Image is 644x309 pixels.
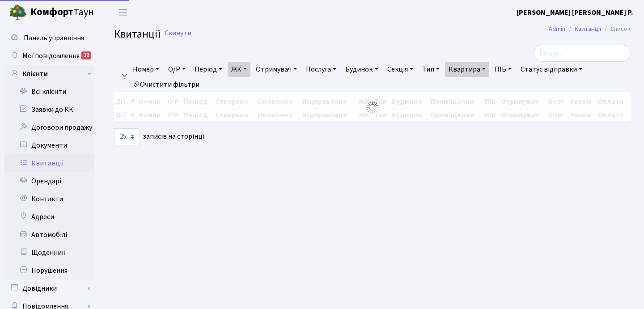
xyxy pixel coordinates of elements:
a: Скинути [165,29,191,38]
a: Документи [4,136,94,154]
a: Номер [129,62,163,77]
span: Мої повідомлення [22,51,80,61]
a: ЖК [228,62,250,77]
b: Комфорт [30,5,73,19]
a: Секція [384,62,417,77]
div: 12 [81,51,91,59]
a: Період [191,62,226,77]
a: Заявки до КК [4,101,94,119]
a: Статус відправки [517,62,586,77]
a: Admin [549,24,565,34]
label: записів на сторінці [114,128,204,145]
img: logo.png [9,4,27,21]
a: Отримувач [252,62,301,77]
a: О/Р [165,62,189,77]
a: Очистити фільтри [129,77,203,92]
a: Довідники [4,279,94,297]
a: Клієнти [4,65,94,83]
a: Адреси [4,208,94,226]
nav: breadcrumb [535,20,644,38]
a: Квартира [445,62,489,77]
img: Обробка... [365,100,380,114]
li: Список [601,24,631,34]
a: Квитанції [575,24,601,34]
a: Орендарі [4,172,94,190]
a: Щоденник [4,244,94,262]
a: Договори продажу [4,119,94,136]
select: записів на сторінці [114,128,140,145]
a: Панель управління [4,29,94,47]
a: Порушення [4,262,94,279]
a: Автомобілі [4,226,94,244]
a: Квитанції [4,154,94,172]
a: Мої повідомлення12 [4,47,94,65]
a: Всі клієнти [4,83,94,101]
span: Таун [30,5,94,20]
a: Будинок [342,62,381,77]
a: Тип [419,62,443,77]
button: Переключити навігацію [112,5,134,20]
a: Контакти [4,190,94,208]
span: Панель управління [24,33,84,43]
span: Квитанції [114,26,161,42]
input: Пошук... [534,45,631,62]
b: [PERSON_NAME] [PERSON_NAME] Р. [517,8,633,17]
a: [PERSON_NAME] [PERSON_NAME] Р. [517,7,633,18]
a: ПІБ [491,62,515,77]
a: Послуга [302,62,340,77]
